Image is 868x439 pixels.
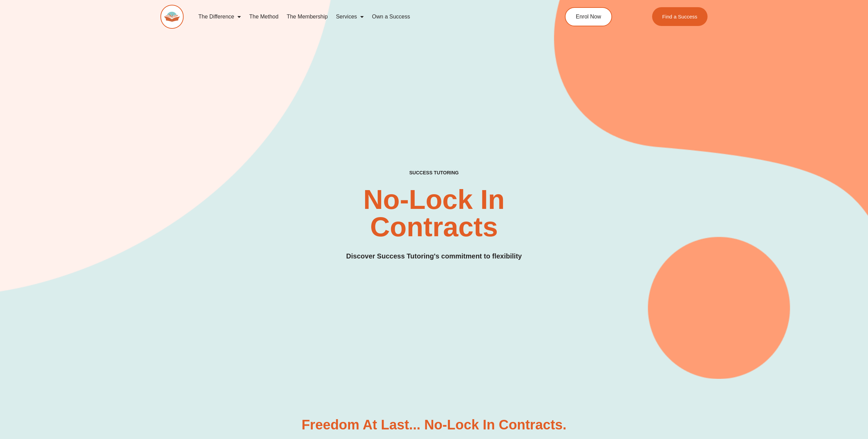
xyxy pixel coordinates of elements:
[353,170,515,176] h4: SUCCESS TUTORING​
[652,7,708,26] a: Find a Success
[194,9,245,25] a: The Difference
[301,418,566,431] h3: Freedom at Last... No-Lock In Contracts.
[565,7,612,26] a: Enrol Now
[368,9,414,25] a: Own a Success
[662,14,698,19] span: Find a Success
[332,9,368,25] a: Services
[310,186,558,241] h2: No-Lock In Contracts
[194,9,534,25] nav: Menu
[346,251,522,262] h3: Discover Success Tutoring's commitment to flexibility
[283,9,332,25] a: The Membership
[245,9,282,25] a: The Method
[576,14,601,19] span: Enrol Now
